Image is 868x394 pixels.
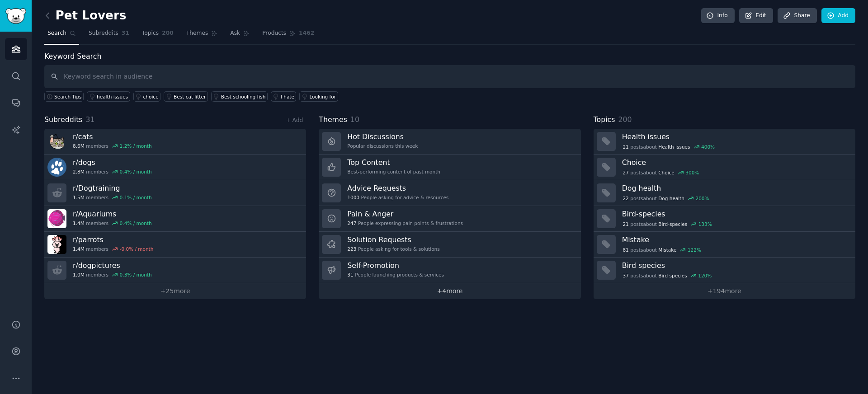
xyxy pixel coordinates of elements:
[347,158,440,167] h3: Top Content
[347,246,356,252] span: 223
[259,26,317,45] a: Products1462
[73,169,152,175] div: members
[97,94,128,100] div: health issues
[594,258,855,283] a: Bird species37postsaboutBird species120%
[162,29,174,38] span: 200
[47,29,66,38] span: Search
[44,65,855,88] input: Keyword search in audience
[622,246,702,254] div: post s about
[54,94,82,100] span: Search Tips
[174,94,206,100] div: Best cat litter
[622,183,849,193] h3: Dog health
[698,272,712,279] div: 120 %
[47,235,66,254] img: parrots
[44,232,306,258] a: r/parrots1.4Mmembers-0.0% / month
[73,261,152,270] h3: r/ dogpictures
[319,206,580,232] a: Pain & Anger247People expressing pain points & frustrations
[73,246,153,252] div: members
[594,180,855,206] a: Dog health22postsaboutDog health200%
[44,155,306,180] a: r/dogs2.8Mmembers0.4% / month
[658,272,687,279] span: Bird species
[73,143,152,149] div: members
[120,194,152,201] div: 0.1 % / month
[183,26,221,45] a: Themes
[594,155,855,180] a: Choice27postsaboutChoice300%
[73,143,85,149] span: 8.6M
[73,194,85,201] span: 1.5M
[623,144,628,150] span: 21
[73,183,152,193] h3: r/ Dogtraining
[186,29,208,38] span: Themes
[319,258,580,283] a: Self-Promotion31People launching products & services
[347,194,448,201] div: People asking for advice & resources
[696,195,709,202] div: 200 %
[44,9,126,23] h2: Pet Lovers
[230,29,240,38] span: Ask
[120,272,152,278] div: 0.3 % / month
[658,144,690,150] span: Health issues
[271,91,297,102] a: I hate
[622,158,849,167] h3: Choice
[143,94,159,100] div: choice
[73,272,152,278] div: members
[87,91,130,102] a: health issues
[622,235,849,244] h3: Mistake
[142,29,159,38] span: Topics
[86,115,95,124] span: 31
[688,247,701,253] div: 122 %
[122,29,129,38] span: 31
[164,91,208,102] a: Best cat litter
[47,132,66,151] img: cats
[44,129,306,155] a: r/cats8.6Mmembers1.2% / month
[622,132,849,141] h3: Health issues
[44,180,306,206] a: r/Dogtraining1.5Mmembers0.1% / month
[139,26,177,45] a: Topics200
[221,94,266,100] div: Best schooling fish
[44,26,79,45] a: Search
[594,206,855,232] a: Bird-species21postsaboutBird-species133%
[73,209,152,219] h3: r/ Aquariums
[347,272,353,278] span: 31
[44,91,84,102] button: Search Tips
[622,272,712,280] div: post s about
[701,144,715,150] div: 400 %
[347,132,418,141] h3: Hot Discussions
[685,169,699,176] div: 300 %
[73,132,152,141] h3: r/ cats
[658,247,676,253] span: Mistake
[299,91,338,102] a: Looking for
[73,272,85,278] span: 1.0M
[623,247,628,253] span: 81
[319,283,580,299] a: +4more
[622,209,849,219] h3: Bird-species
[73,194,152,201] div: members
[347,220,463,226] div: People expressing pain points & frustrations
[44,258,306,283] a: r/dogpictures1.0Mmembers0.3% / month
[778,8,816,23] a: Share
[347,169,440,175] div: Best-performing content of past month
[701,8,735,23] a: Info
[594,283,855,299] a: +194more
[622,194,710,202] div: post s about
[347,261,444,270] h3: Self-Promotion
[658,195,684,202] span: Dog health
[623,169,628,176] span: 27
[347,194,359,201] span: 1000
[618,115,632,124] span: 200
[594,232,855,258] a: Mistake81postsaboutMistake122%
[85,26,132,45] a: Subreddits31
[594,129,855,155] a: Health issues21postsaboutHealth issues400%
[89,29,118,38] span: Subreddits
[622,261,849,270] h3: Bird species
[73,158,152,167] h3: r/ dogs
[347,246,439,252] div: People asking for tools & solutions
[73,220,85,226] span: 1.4M
[211,91,268,102] a: Best schooling fish
[623,272,628,279] span: 37
[47,158,66,177] img: dogs
[347,143,418,149] div: Popular discussions this week
[120,169,152,175] div: 0.4 % / month
[319,155,580,180] a: Top ContentBest-performing content of past month
[319,180,580,206] a: Advice Requests1000People asking for advice & resources
[227,26,253,45] a: Ask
